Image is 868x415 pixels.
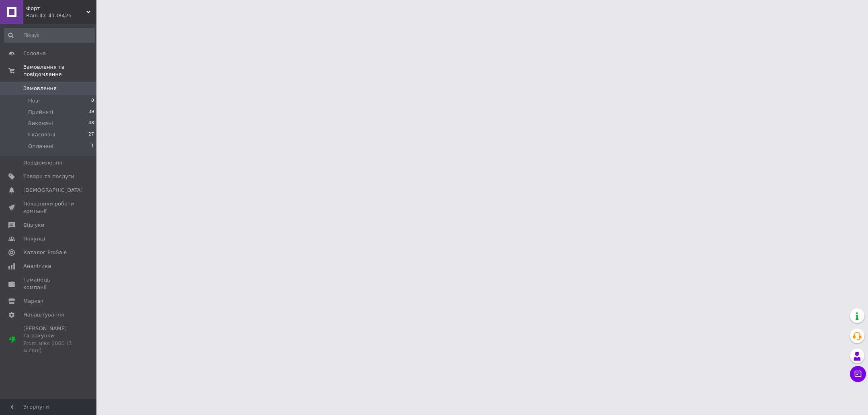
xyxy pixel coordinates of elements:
span: Покупці [23,235,45,242]
span: 39 [88,109,94,116]
span: Нові [28,97,40,105]
button: Чат з покупцем [850,366,866,382]
span: Скасовані [28,131,55,138]
input: Пошук [4,28,95,43]
span: Виконані [28,120,53,127]
span: Форт [26,5,86,12]
span: Каталог ProSale [23,249,67,256]
span: Прийняті [28,109,53,116]
span: [PERSON_NAME] та рахунки [23,325,74,354]
span: Аналітика [23,263,51,270]
span: Гаманець компанії [23,276,74,291]
span: Показники роботи компанії [23,200,74,215]
span: Замовлення та повідомлення [23,64,96,78]
span: Оплачені [28,143,53,150]
span: 48 [88,120,94,127]
span: Маркет [23,298,44,305]
span: Товари та послуги [23,173,74,180]
span: 0 [91,97,94,105]
div: Prom мікс 1000 (3 місяці) [23,340,74,354]
span: [DEMOGRAPHIC_DATA] [23,187,83,194]
div: Ваш ID: 4138425 [26,12,96,19]
span: Налаштування [23,311,64,318]
span: Відгуки [23,222,44,229]
span: Головна [23,50,46,57]
span: 27 [88,131,94,138]
span: Замовлення [23,85,57,92]
span: 1 [91,143,94,150]
span: Повідомлення [23,159,62,166]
